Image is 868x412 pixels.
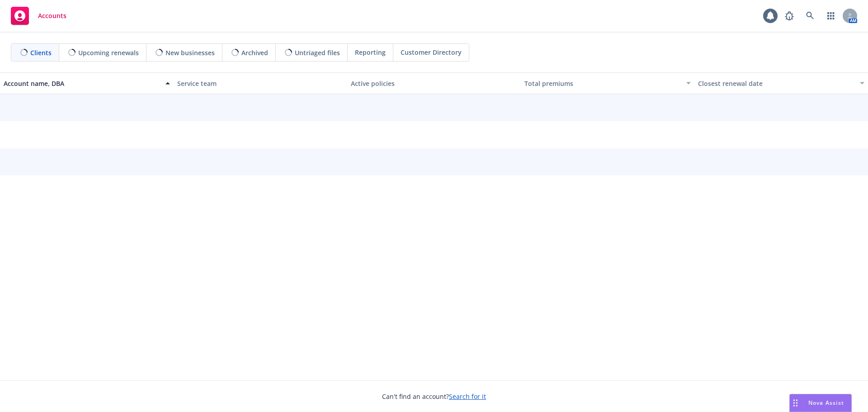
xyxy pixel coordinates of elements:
span: Customer Directory [401,47,462,57]
a: Accounts [7,3,70,28]
span: Clients [30,48,52,57]
span: Accounts [38,12,66,19]
a: Search [801,7,819,25]
span: Reporting [355,47,386,57]
div: Drag to move [790,394,801,412]
div: Service team [177,79,344,88]
span: Nova Assist [808,399,844,407]
span: Can't find an account? [382,392,486,401]
a: Search for it [449,392,486,401]
a: Report a Bug [780,7,798,25]
span: Archived [241,48,268,57]
button: Total premiums [521,72,694,94]
div: Active policies [351,79,517,88]
a: Switch app [822,7,840,25]
div: Total premiums [524,79,681,88]
div: Account name, DBA [4,79,160,88]
button: Active policies [347,72,521,94]
button: Nova Assist [789,394,852,412]
span: New businesses [165,48,215,57]
button: Closest renewal date [694,72,868,94]
button: Service team [174,72,347,94]
span: Untriaged files [295,48,340,57]
span: Upcoming renewals [78,48,139,57]
div: Closest renewal date [698,79,854,88]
